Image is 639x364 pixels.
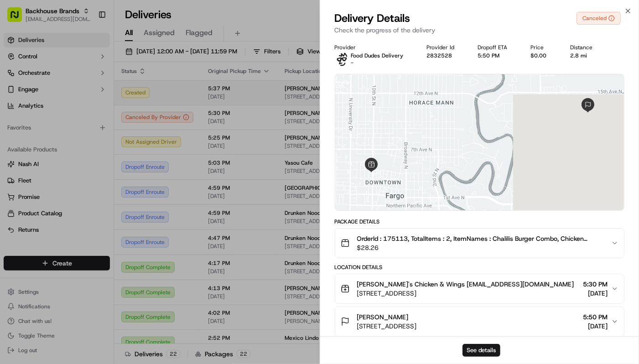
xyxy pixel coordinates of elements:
p: Food Dudes Delivery [351,52,404,59]
img: Wisdom Oko [9,158,24,176]
div: 📗 [9,205,16,213]
div: Past conversations [9,119,61,126]
img: 1736555255976-a54dd68f-1ca7-489b-9aae-adbdc363a1c4 [18,142,26,150]
span: [PERSON_NAME] [PERSON_NAME] [28,142,121,149]
input: Got a question? Start typing here... [24,59,164,69]
div: Distance [570,44,601,51]
span: [DATE] [128,142,146,149]
div: 💻 [77,205,84,213]
span: [DATE] [583,289,608,298]
span: • [123,142,126,149]
img: 1732323095091-59ea418b-cfe3-43c8-9ae0-d0d06d6fd42c [19,88,36,104]
img: Dianne Alexi Soriano [9,133,24,148]
div: 2.8 mi [570,52,601,59]
div: Package Details [335,218,625,225]
span: [DATE] [104,166,123,174]
p: Check the progress of the delivery [335,26,625,35]
div: Dropoff ETA [478,44,516,51]
p: Welcome 👋 [9,37,166,52]
button: OrderId : 175113, TotalItems : 2, ItemNames : Chalilis Burger Combo, Chicken Combo C w. Sm Soda (... [335,229,624,258]
span: [PERSON_NAME] [357,312,409,322]
span: 5:30 PM [583,280,608,289]
div: 5:50 PM [478,52,516,59]
button: [PERSON_NAME][STREET_ADDRESS]5:50 PM[DATE] [335,307,624,336]
a: 📗Knowledge Base [5,201,73,217]
div: $0.00 [531,52,556,59]
img: 1736555255976-a54dd68f-1ca7-489b-9aae-adbdc363a1c4 [9,88,26,104]
span: [STREET_ADDRESS] [357,289,574,298]
img: 1736555255976-a54dd68f-1ca7-489b-9aae-adbdc363a1c4 [18,167,26,174]
a: Powered byPylon [64,226,110,234]
div: Provider [335,44,412,51]
span: Pylon [91,227,110,234]
img: food_dudes.png [335,52,349,67]
div: Price [531,44,556,51]
button: See all [141,117,166,128]
div: Start new chat [41,88,150,97]
span: [STREET_ADDRESS] [357,322,417,331]
span: OrderId : 175113, TotalItems : 2, ItemNames : Chalilis Burger Combo, Chicken Combo C w. Sm Soda (... [357,234,604,243]
span: - [351,59,354,67]
span: [DATE] [583,322,608,331]
div: Provider Id [427,44,463,51]
button: 2832528 [427,52,452,59]
span: Knowledge Base [18,204,70,213]
button: Start new chat [155,90,166,101]
img: Nash [9,10,27,28]
button: [PERSON_NAME]'s Chicken & Wings [EMAIL_ADDRESS][DOMAIN_NAME][STREET_ADDRESS]5:30 PM[DATE] [335,274,624,303]
span: API Documentation [86,204,146,213]
button: Canceled [577,12,621,25]
a: 💻API Documentation [73,201,150,217]
div: We're available if you need us! [41,97,125,104]
div: Location Details [335,264,625,271]
span: Wisdom [PERSON_NAME] [28,166,97,174]
span: $28.26 [357,243,604,252]
span: Delivery Details [335,11,410,26]
span: 5:50 PM [583,312,608,322]
button: See details [462,344,500,357]
span: • [99,166,102,174]
span: [PERSON_NAME]'s Chicken & Wings [EMAIL_ADDRESS][DOMAIN_NAME] [357,280,574,289]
